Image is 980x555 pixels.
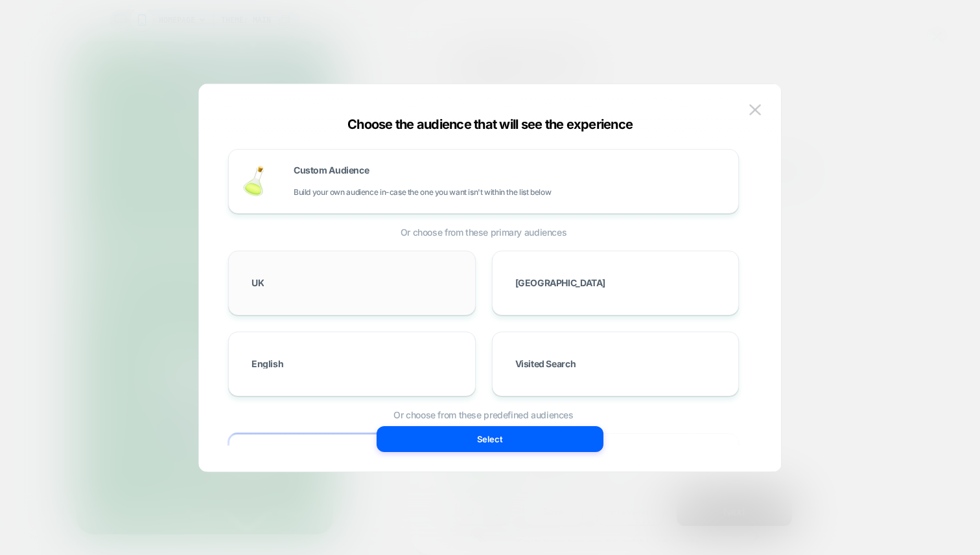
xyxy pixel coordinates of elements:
[515,359,576,368] span: Visited Search
[749,104,761,115] img: close
[377,426,603,452] button: Select
[228,409,739,420] span: Or choose from these predefined audiences
[228,227,739,238] span: Or choose from these primary audiences
[294,188,551,197] span: Build your own audience in-case the one you want isn't within the list below
[199,117,781,132] div: Choose the audience that will see the experience
[515,278,606,288] span: [GEOGRAPHIC_DATA]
